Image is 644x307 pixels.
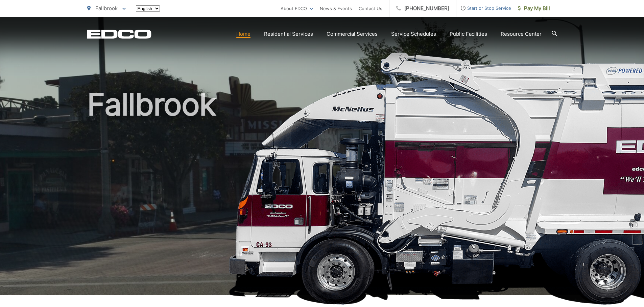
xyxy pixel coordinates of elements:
[501,30,542,38] a: Resource Center
[281,4,313,12] a: About EDCO
[518,4,550,12] span: Pay My Bill
[95,5,118,11] span: Fallbrook
[264,30,313,38] a: Residential Services
[359,4,382,12] a: Contact Us
[450,30,487,38] a: Public Facilities
[236,30,251,38] a: Home
[87,29,151,39] a: EDCD logo. Return to the homepage.
[87,88,557,301] h1: Fallbrook
[320,4,352,12] a: News & Events
[136,5,160,12] select: Select a language
[391,30,436,38] a: Service Schedules
[327,30,378,38] a: Commercial Services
